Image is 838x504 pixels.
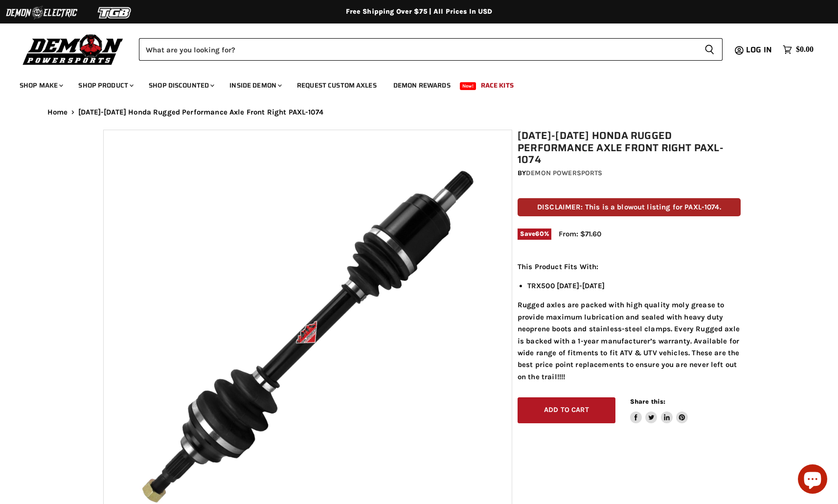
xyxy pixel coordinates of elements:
[746,44,772,56] span: Log in
[526,169,602,177] a: Demon Powersports
[12,71,811,95] ul: Main menu
[518,229,551,239] span: Save %
[28,7,811,16] div: Free Shipping Over $75 | All Prices In USD
[12,75,69,95] a: Shop Make
[78,108,323,116] span: [DATE]-[DATE] Honda Rugged Performance Axle Front Right PAXL-1074
[518,130,741,166] h1: [DATE]-[DATE] Honda Rugged Performance Axle Front Right PAXL-1074
[630,397,688,423] aside: Share this:
[518,261,741,273] p: This Product Fits With:
[518,261,741,383] div: Rugged axles are packed with high quality moly grease to provide maximum lubrication and sealed w...
[222,75,288,95] a: Inside Demon
[474,75,521,95] a: Race Kits
[544,406,589,414] span: Add to cart
[78,3,152,22] img: TGB Logo 2
[5,3,78,22] img: Demon Electric Logo 2
[460,82,476,90] span: New!
[518,168,741,179] div: by
[141,75,220,95] a: Shop Discounted
[742,46,778,54] a: Log in
[778,43,818,57] a: $0.00
[139,38,697,61] input: Search
[518,198,741,216] p: DISCLAIMER: This is a blowout listing for PAXL-1074.
[386,75,458,95] a: Demon Rewards
[47,108,68,116] a: Home
[697,38,723,61] button: Search
[795,464,830,496] inbox-online-store-chat: Shopify online store chat
[71,75,139,95] a: Shop Product
[796,45,814,54] span: $0.00
[630,398,665,405] span: Share this:
[20,32,127,67] img: Demon Powersports
[535,230,544,237] span: 60
[527,280,741,292] li: TRX500 [DATE]-[DATE]
[139,38,723,61] form: Product
[518,397,615,423] button: Add to cart
[28,108,811,116] nav: Breadcrumbs
[559,229,601,238] span: From: $71.60
[290,75,384,95] a: Request Custom Axles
